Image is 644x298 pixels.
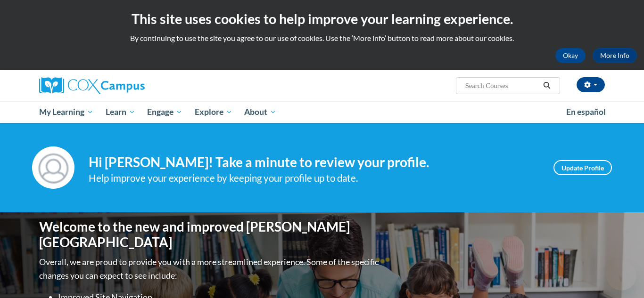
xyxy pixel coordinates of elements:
a: Learn [99,101,141,123]
h2: This site uses cookies to help improve your learning experience. [7,9,637,28]
p: Overall, we are proud to provide you with a more streamlined experience. Some of the specific cha... [39,255,381,282]
input: Search Courses [464,80,540,91]
img: Cox Campus [39,77,145,94]
a: My Learning [33,101,99,123]
span: My Learning [39,106,93,118]
h1: Welcome to the new and improved [PERSON_NAME][GEOGRAPHIC_DATA] [39,219,381,250]
a: Engage [141,101,189,123]
span: About [244,106,276,118]
iframe: Button to launch messaging window [606,260,636,290]
button: Account Settings [577,77,605,92]
a: Cox Campus [39,77,218,94]
h4: Hi [PERSON_NAME]! Take a minute to review your profile. [89,154,539,170]
span: En español [566,107,606,117]
a: Explore [189,101,239,123]
p: By continuing to use the site you agree to our use of cookies. Use the ‘More info’ button to read... [7,33,637,43]
span: Engage [147,106,182,118]
span: Learn [106,106,135,118]
button: Search [540,80,554,91]
img: Profile Image [32,146,74,189]
a: About [239,101,283,123]
a: More Info [593,48,637,63]
a: En español [560,102,612,122]
span: Explore [195,106,232,118]
div: Main menu [25,101,619,123]
button: Okay [555,48,586,63]
a: Update Profile [553,160,612,175]
div: Help improve your experience by keeping your profile up to date. [89,170,539,186]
